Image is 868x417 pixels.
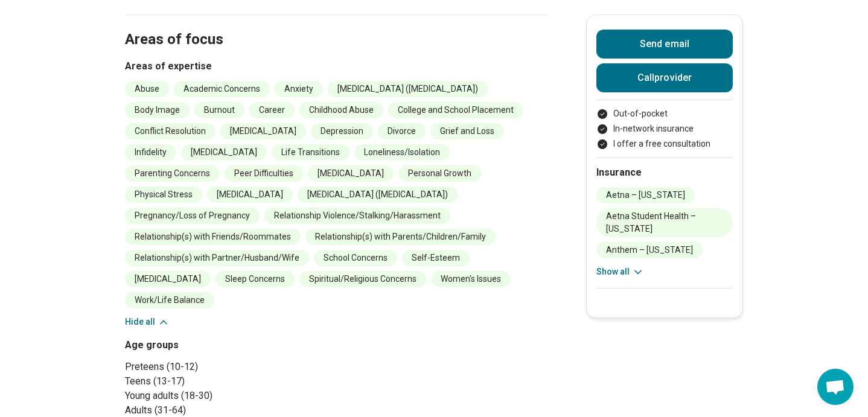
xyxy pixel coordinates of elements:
li: Sleep Concerns [215,271,295,287]
li: Anxiety [275,81,323,97]
li: Women's Issues [431,271,511,287]
h2: Insurance [596,165,733,180]
li: College and School Placement [388,102,523,118]
button: Callprovider [596,63,733,92]
li: Physical Stress [125,186,202,203]
button: Send email [596,30,733,59]
li: Childhood Abuse [299,102,383,118]
li: Relationship(s) with Parents/Children/Family [305,229,496,245]
button: Show all [596,266,644,278]
li: I offer a free consultation [596,138,733,150]
li: School Concerns [314,250,397,266]
li: [MEDICAL_DATA] ([MEDICAL_DATA]) [298,186,458,203]
li: Grief and Loss [430,123,504,139]
h2: Areas of focus [125,1,547,50]
li: Loneliness/Isolation [354,144,450,161]
li: Spiritual/Religious Concerns [299,271,426,287]
div: Open chat [817,369,854,405]
li: Academic Concerns [174,81,270,97]
li: Out-of-pocket [596,107,733,120]
ul: Payment options [596,107,733,150]
li: Depression [311,123,373,139]
li: Abuse [125,81,169,97]
li: Preteens (10-12) [125,360,331,374]
li: [MEDICAL_DATA] [308,165,394,182]
li: Burnout [194,102,244,118]
li: [MEDICAL_DATA] [181,144,267,161]
li: [MEDICAL_DATA] [125,271,211,287]
li: Anthem – [US_STATE] [596,242,703,258]
li: Conflict Resolution [125,123,215,139]
li: Peer Difficulties [225,165,303,182]
li: Relationship(s) with Friends/Roommates [125,229,301,245]
li: Divorce [378,123,426,139]
li: Teens (13-17) [125,374,331,389]
li: Body Image [125,102,190,118]
li: Young adults (18-30) [125,389,331,403]
li: Relationship(s) with Partner/Husband/Wife [125,250,309,266]
li: [MEDICAL_DATA] [207,186,293,203]
li: Parenting Concerns [125,165,220,182]
li: In-network insurance [596,123,733,135]
li: [MEDICAL_DATA] [220,123,306,139]
li: Career [249,102,295,118]
li: Aetna – [US_STATE] [596,187,695,203]
li: Self-Esteem [402,250,470,266]
li: Infidelity [125,144,176,161]
li: Work/Life Balance [125,292,214,308]
li: [MEDICAL_DATA] ([MEDICAL_DATA]) [328,81,488,97]
h3: Age groups [125,338,331,352]
li: Personal Growth [398,165,481,182]
li: Pregnancy/Loss of Pregnancy [125,208,260,224]
li: Relationship Violence/Stalking/Harassment [264,208,450,224]
li: Aetna Student Health – [US_STATE] [596,208,733,237]
button: Hide all [125,316,170,328]
h3: Areas of expertise [125,59,547,74]
li: Life Transitions [272,144,349,161]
